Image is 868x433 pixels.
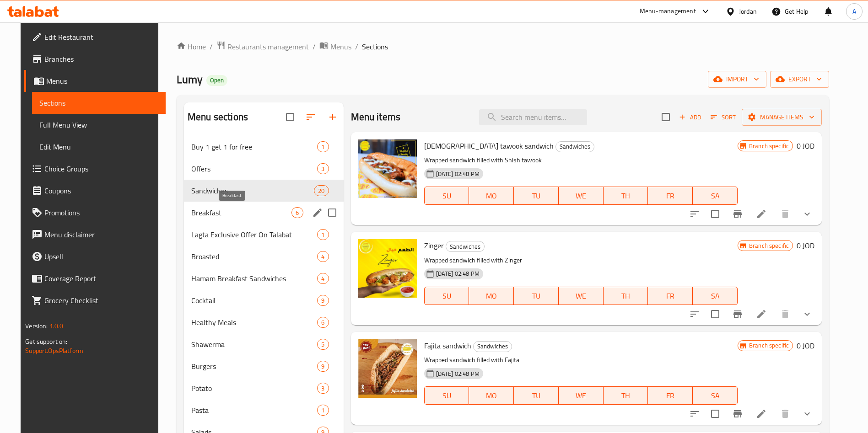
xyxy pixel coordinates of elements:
button: delete [774,203,796,225]
div: Jordan [739,6,757,16]
span: 9 [318,296,328,305]
a: Menu disclaimer [24,224,166,246]
span: Add item [675,110,705,124]
button: WE [559,287,604,305]
span: Pasta [191,405,317,416]
span: Branch specific [745,142,793,150]
button: TU [514,287,559,305]
div: Shawerma [191,339,317,350]
button: sort-choices [684,303,706,325]
div: items [317,383,329,394]
span: MO [473,389,510,402]
li: / [313,41,316,52]
span: SU [428,389,466,402]
span: [DATE] 02:48 PM [432,369,483,378]
button: Add [675,110,705,124]
button: show more [796,403,818,425]
div: Breakfast6edit [184,202,344,224]
span: Manage items [749,112,814,123]
span: Menus [46,75,158,86]
div: Potato [191,383,317,394]
span: 4 [318,274,328,283]
span: Full Menu View [39,119,158,130]
div: Buy 1 get 1 for free1 [184,136,344,158]
span: A [852,6,856,16]
button: import [708,71,766,88]
span: 6 [292,208,302,217]
button: export [770,71,829,88]
a: Upsell [24,246,166,267]
span: MO [473,289,510,303]
span: 1 [318,143,328,151]
span: TU [518,289,555,303]
a: Choice Groups [24,158,166,180]
span: WE [562,289,600,303]
span: Burgers [191,361,317,372]
button: TH [604,287,648,305]
span: Coupons [44,185,158,196]
img: Shish tawook sandwich [358,139,417,198]
span: Buy 1 get 1 for free [191,141,317,152]
button: MO [469,287,514,305]
h6: 0 JOD [797,239,814,252]
a: Edit Restaurant [24,26,166,48]
div: items [317,317,329,328]
span: Zinger [424,239,444,252]
span: Coverage Report [44,273,158,284]
button: MO [469,187,514,205]
button: Add section [322,106,344,128]
div: Pasta1 [184,399,344,421]
h2: Menu items [351,110,401,124]
li: / [210,41,213,52]
a: Sections [32,92,166,114]
span: 5 [318,340,328,349]
span: Sections [362,41,388,52]
div: items [317,163,329,174]
h2: Menu sections [188,110,248,124]
span: Hamam Breakfast Sandwiches [191,273,317,284]
span: Select to update [706,204,725,224]
a: Menus [319,41,351,53]
a: Coverage Report [24,267,166,289]
button: Sort [708,110,738,124]
span: WE [562,189,600,203]
li: / [355,41,358,52]
button: MO [469,386,514,405]
button: SA [693,187,738,205]
p: Wrapped sandwich filled with Fajita [424,354,738,366]
button: SA [693,287,738,305]
span: Cocktail [191,295,317,306]
input: search [479,109,587,125]
div: items [291,207,303,218]
a: Promotions [24,202,166,224]
a: Grocery Checklist [24,289,166,311]
a: Home [177,41,206,52]
button: Branch-specific-item [727,203,749,225]
span: 3 [318,165,328,173]
button: sort-choices [684,203,706,225]
span: Menus [330,41,351,52]
a: Edit menu item [756,309,767,320]
span: Offers [191,163,317,174]
span: Menu disclaimer [44,229,158,240]
span: Restaurants management [227,41,309,52]
span: Sort items [705,110,742,124]
svg: Show Choices [802,408,813,419]
span: Sections [39,97,158,108]
a: Edit menu item [756,408,767,419]
span: Lumy [177,69,203,90]
div: Hamam Breakfast Sandwiches4 [184,267,344,289]
span: Branches [44,53,158,64]
span: import [715,74,759,85]
span: SU [428,189,466,203]
span: Lagta Exclusive Offer On Talabat [191,229,317,240]
nav: breadcrumb [177,41,829,53]
div: items [317,295,329,306]
span: SU [428,289,466,303]
div: items [317,273,329,284]
span: [DATE] 02:48 PM [432,170,483,178]
button: TH [604,187,648,205]
div: Broasted [191,251,317,262]
span: 1 [318,406,328,415]
div: items [317,405,329,416]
